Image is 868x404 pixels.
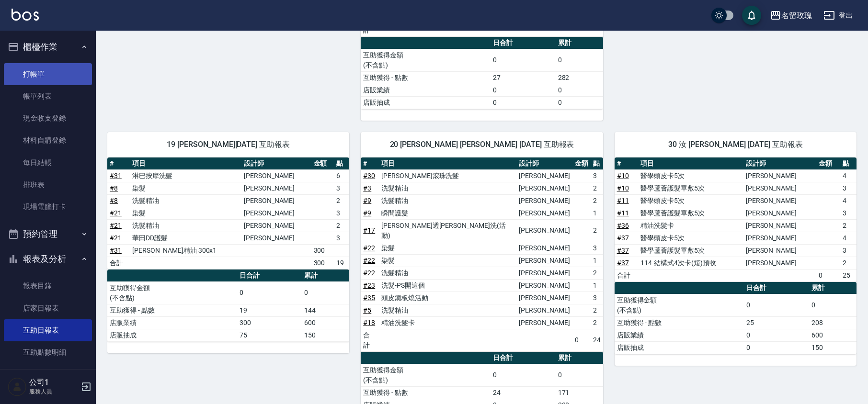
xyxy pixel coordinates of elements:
a: #37 [617,234,629,242]
a: #21 [110,222,122,229]
td: 醫學頭皮卡5次 [638,194,743,207]
td: 洗髮-PS開這個 [379,279,516,292]
td: 瞬間護髮 [379,207,516,219]
td: [PERSON_NAME] [516,254,572,267]
td: 互助獲得 - 點數 [361,386,491,399]
a: 帳單列表 [4,85,92,107]
th: 設計師 [516,157,572,170]
td: 3 [591,292,603,304]
th: 日合計 [491,352,556,364]
td: 店販業績 [615,329,744,341]
a: #22 [363,269,375,277]
table: a dense table [361,157,603,352]
th: 累計 [302,269,349,282]
td: 300 [311,257,334,269]
td: 合計 [361,329,379,351]
td: 2 [591,316,603,329]
a: #22 [363,257,375,264]
td: 1 [591,279,603,292]
td: 醫學頭皮卡5次 [638,232,743,244]
td: 2 [591,267,603,279]
td: 0 [556,84,603,96]
td: 3 [334,182,349,194]
th: 日合計 [744,282,809,294]
button: 預約管理 [4,222,92,247]
td: 店販抽成 [361,96,491,109]
td: 洗髮精油 [379,267,516,279]
a: 互助日報表 [4,319,92,341]
td: 互助獲得金額 (不含點) [615,294,744,316]
a: 每日結帳 [4,152,92,174]
td: [PERSON_NAME] [241,207,311,219]
td: 0 [816,269,840,281]
button: save [742,6,761,25]
td: 4 [840,232,857,244]
a: #18 [363,319,375,326]
td: 染髮 [379,242,516,254]
td: 19 [237,304,302,316]
td: 互助獲得 - 點數 [615,316,744,329]
td: 0 [572,329,591,351]
td: 19 [334,257,349,269]
td: 0 [491,364,556,386]
th: # [615,157,639,170]
td: 24 [591,329,603,351]
td: 27 [491,71,556,84]
td: 醫學蘆薈護髮單敷5次 [638,182,743,194]
td: [PERSON_NAME]滾珠洗髮 [379,169,516,182]
a: #22 [363,244,375,252]
td: [PERSON_NAME] [743,257,817,269]
td: 0 [744,294,809,316]
td: 醫學頭皮卡5次 [638,169,743,182]
a: #36 [617,222,629,229]
td: 互助獲得 - 點數 [361,71,491,84]
h5: 公司1 [29,378,78,387]
td: 洗髮精油 [130,194,241,207]
th: 金額 [816,157,840,170]
a: #37 [617,247,629,254]
td: 600 [302,316,349,329]
span: 20 [PERSON_NAME] [PERSON_NAME] [DATE] 互助報表 [372,140,591,149]
a: #37 [617,259,629,267]
td: [PERSON_NAME] [743,194,817,207]
td: 互助獲得 - 點數 [107,304,237,316]
a: #31 [110,247,122,254]
a: #8 [110,197,118,204]
td: [PERSON_NAME] [516,182,572,194]
td: 2 [334,194,349,207]
td: 0 [556,49,603,71]
td: [PERSON_NAME] [516,267,572,279]
button: 登出 [820,7,857,24]
img: Logo [11,9,39,21]
th: 累計 [556,37,603,49]
td: 洗髮精油 [379,182,516,194]
a: 互助點數明細 [4,341,92,363]
td: 1 [591,254,603,267]
td: 店販抽成 [107,329,237,341]
td: 精油洗髮卡 [379,316,516,329]
td: [PERSON_NAME] [516,279,572,292]
td: 0 [744,341,809,354]
a: 打帳單 [4,63,92,85]
td: 24 [491,386,556,399]
td: 3 [591,242,603,254]
a: #21 [110,209,122,217]
p: 服務人員 [29,387,78,396]
td: 2 [591,304,603,316]
td: 144 [302,304,349,316]
table: a dense table [361,37,603,109]
span: 19 [PERSON_NAME][DATE] 互助報表 [119,140,338,149]
td: 0 [744,329,809,341]
td: 0 [491,49,556,71]
td: 0 [556,364,603,386]
td: 0 [556,96,603,109]
a: #8 [110,184,118,192]
td: [PERSON_NAME]透[PERSON_NAME]洗(活動) [379,219,516,242]
th: 項目 [638,157,743,170]
a: #35 [363,294,375,302]
a: 材料自購登錄 [4,129,92,151]
td: [PERSON_NAME] [743,232,817,244]
td: [PERSON_NAME] [241,219,311,232]
td: [PERSON_NAME] [516,292,572,304]
td: [PERSON_NAME] [516,194,572,207]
